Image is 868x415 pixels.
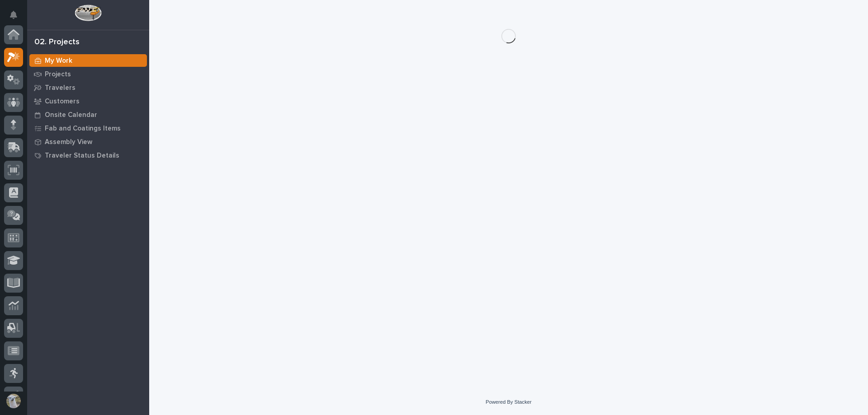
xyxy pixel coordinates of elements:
p: Projects [45,70,71,79]
button: Notifications [4,5,23,24]
a: Customers [27,94,149,108]
p: Traveler Status Details [45,152,119,160]
a: Onsite Calendar [27,108,149,121]
p: My Work [45,57,72,65]
p: Travelers [45,84,75,92]
button: users-avatar [4,392,23,410]
a: Assembly View [27,135,149,149]
a: Traveler Status Details [27,149,149,162]
img: Workspace Logo [75,5,101,21]
div: 02. Projects [34,37,80,47]
a: My Work [27,54,149,67]
p: Customers [45,98,80,106]
a: Powered By Stacker [486,399,531,405]
p: Fab and Coatings Items [45,125,121,133]
a: Fab and Coatings Items [27,121,149,135]
a: Projects [27,67,149,81]
p: Assembly View [45,138,92,146]
div: Notifications [11,11,23,25]
p: Onsite Calendar [45,111,97,119]
a: Travelers [27,81,149,94]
